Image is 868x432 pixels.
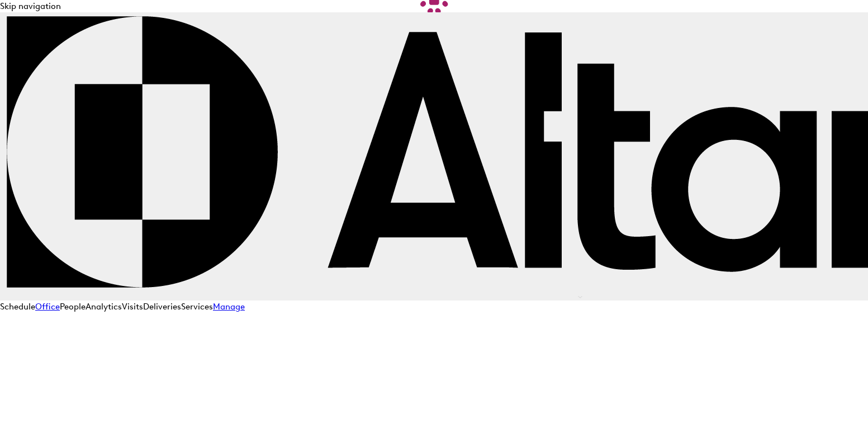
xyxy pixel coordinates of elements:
[35,302,60,312] a: Office
[60,302,86,312] a: People
[122,302,143,312] a: Visits
[181,302,213,312] a: Services
[143,302,181,312] a: Deliveries
[213,302,245,312] a: Manage
[86,302,122,312] a: Analytics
